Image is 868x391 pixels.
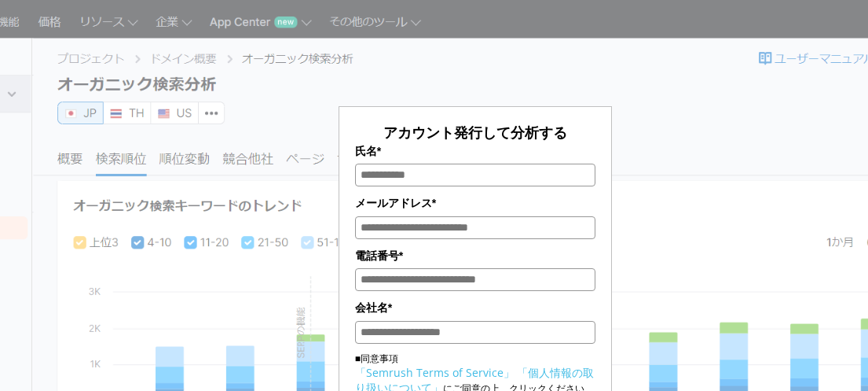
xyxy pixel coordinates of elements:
[355,194,595,212] label: メールアドレス*
[355,247,595,264] label: 電話番号*
[355,365,515,380] a: 「Semrush Terms of Service」
[383,123,567,142] span: アカウント発行して分析する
